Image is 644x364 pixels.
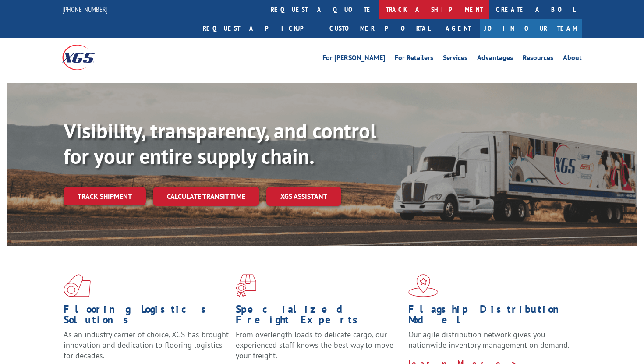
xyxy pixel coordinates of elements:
a: [PHONE_NUMBER] [62,5,108,14]
a: Track shipment [64,187,146,205]
a: For Retailers [395,54,433,64]
img: xgs-icon-focused-on-flooring-red [236,274,256,297]
a: About [563,54,582,64]
a: Join Our Team [480,19,582,38]
a: Calculate transit time [153,187,259,206]
a: Customer Portal [323,19,437,38]
span: As an industry carrier of choice, XGS has brought innovation and dedication to flooring logistics... [64,329,229,360]
a: Resources [523,54,553,64]
img: xgs-icon-flagship-distribution-model-red [408,274,439,297]
b: Visibility, transparency, and control for your entire supply chain. [64,117,376,170]
a: Agent [437,19,480,38]
span: Our agile distribution network gives you nationwide inventory management on demand. [408,329,570,350]
a: Services [443,54,467,64]
h1: Specialized Freight Experts [236,304,401,329]
a: Request a pickup [196,19,323,38]
h1: Flooring Logistics Solutions [64,304,229,329]
h1: Flagship Distribution Model [408,304,574,329]
a: Advantages [477,54,513,64]
a: For [PERSON_NAME] [322,54,385,64]
a: XGS ASSISTANT [266,187,341,206]
img: xgs-icon-total-supply-chain-intelligence-red [64,274,91,297]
